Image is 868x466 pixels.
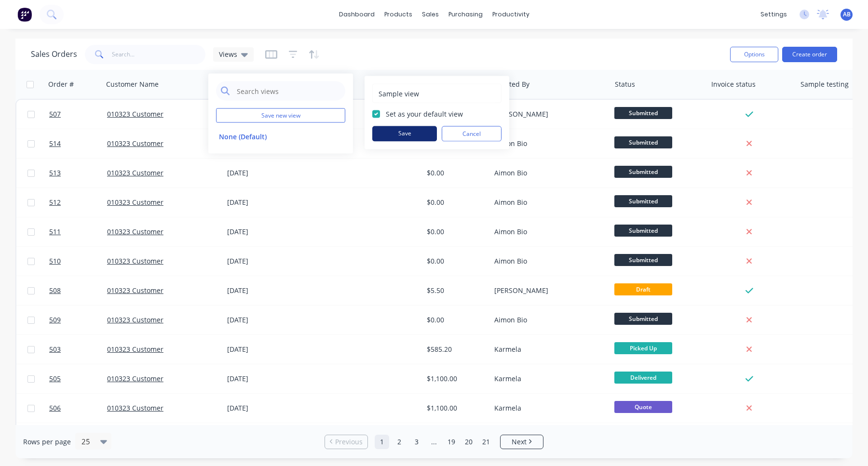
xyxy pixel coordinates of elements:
[49,423,107,452] a: 504
[444,435,459,449] a: Page 19
[227,168,299,178] div: [DATE]
[488,7,534,22] div: productivity
[494,109,601,119] div: [PERSON_NAME]
[107,198,163,207] a: 010323 Customer
[494,315,601,325] div: Aimon Bio
[427,315,483,325] div: $0.00
[49,315,61,325] span: 509
[49,198,61,207] span: 512
[227,286,299,295] div: [DATE]
[49,286,61,295] span: 508
[49,403,61,413] span: 506
[219,49,237,59] span: Views
[494,198,601,207] div: Aimon Bio
[380,7,417,22] div: products
[216,131,326,142] button: None (Default)
[427,345,483,354] div: $585.20
[49,345,61,354] span: 503
[227,374,299,384] div: [DATE]
[107,139,163,148] a: 010323 Customer
[375,435,389,449] a: Page 1 is your current page
[107,168,163,177] a: 010323 Customer
[494,227,601,237] div: Aimon Bio
[107,109,163,119] a: 010323 Customer
[614,225,672,237] span: Submitted
[494,374,601,384] div: Karmela
[107,315,163,324] a: 010323 Customer
[614,195,672,207] span: Submitted
[49,306,107,334] a: 509
[227,315,299,325] div: [DATE]
[49,335,107,364] a: 503
[378,84,496,103] input: Enter view name...
[49,129,107,158] a: 514
[494,345,601,354] div: Karmela
[614,107,672,119] span: Submitted
[427,227,483,237] div: $0.00
[49,256,61,266] span: 510
[442,126,502,142] button: Cancel
[494,256,601,266] div: Aimon Bio
[494,168,601,178] div: Aimon Bio
[494,403,601,413] div: Karmela
[227,345,299,354] div: [DATE]
[444,7,488,22] div: purchasing
[512,437,527,447] span: Next
[711,80,756,89] div: Invoice status
[49,217,107,246] a: 511
[49,139,61,148] span: 514
[236,81,340,101] input: Search views
[479,435,493,449] a: Page 21
[31,50,77,59] h1: Sales Orders
[501,437,543,447] a: Next page
[227,198,299,207] div: [DATE]
[386,109,463,119] label: Set as your default view
[843,10,851,19] span: AB
[417,7,444,22] div: sales
[392,435,407,449] a: Page 2
[49,159,107,187] a: 513
[107,345,163,354] a: 010323 Customer
[427,403,483,413] div: $1,100.00
[49,374,61,384] span: 505
[49,247,107,276] a: 510
[614,313,672,325] span: Submitted
[107,286,163,295] a: 010323 Customer
[227,403,299,413] div: [DATE]
[427,256,483,266] div: $0.00
[107,227,163,236] a: 010323 Customer
[372,126,437,142] button: Save
[321,435,547,449] ul: Pagination
[49,394,107,423] a: 506
[494,80,529,89] div: Created By
[48,80,74,89] div: Order #
[49,364,107,393] a: 505
[106,80,159,89] div: Customer Name
[494,286,601,295] div: [PERSON_NAME]
[494,139,601,148] div: Aimon Bio
[427,374,483,384] div: $1,100.00
[427,286,483,295] div: $5.50
[49,276,107,305] a: 508
[614,254,672,266] span: Submitted
[461,435,476,449] a: Page 20
[107,256,163,266] a: 010323 Customer
[614,342,672,354] span: Picked Up
[335,437,363,447] span: Previous
[427,435,441,449] a: Jump forward
[49,227,61,237] span: 511
[49,188,107,217] a: 512
[216,108,345,123] button: Save new view
[614,166,672,178] span: Submitted
[756,7,792,22] div: settings
[325,437,367,447] a: Previous page
[409,435,424,449] a: Page 3
[49,168,61,178] span: 513
[614,401,672,413] span: Quote
[782,47,837,62] button: Create order
[23,437,71,447] span: Rows per page
[615,80,635,89] div: Status
[112,45,206,64] input: Search...
[614,372,672,384] span: Delivered
[800,80,849,89] div: Sample testing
